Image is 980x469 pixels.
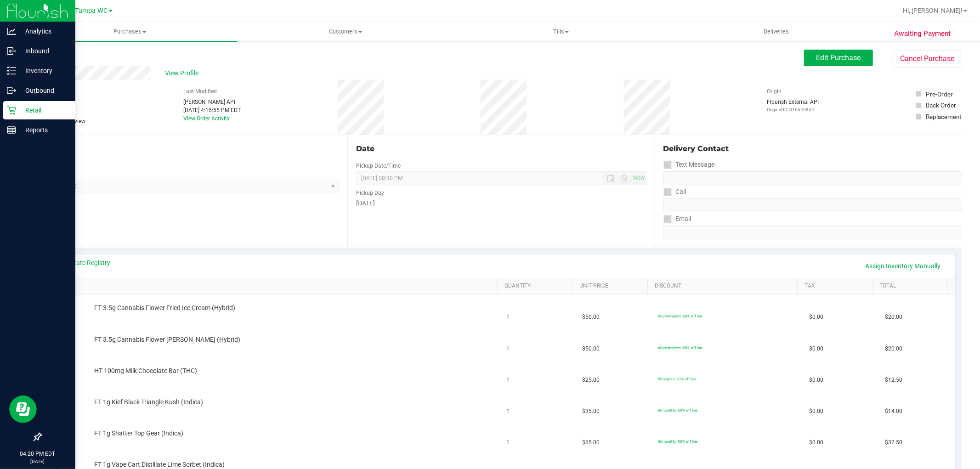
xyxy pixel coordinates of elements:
span: $32.50 [885,438,902,447]
inline-svg: Outbound [7,86,16,95]
span: View Profile [165,68,202,78]
span: 60monthly: 60% off line [658,408,697,412]
div: Flourish External API [767,98,819,113]
p: Inbound [16,45,71,57]
label: Last Modified [183,87,217,96]
inline-svg: Retail [7,106,16,115]
span: FT 1g Kief Black Triangle Kush (Indica) [94,398,203,407]
a: Unit Price [580,283,644,290]
p: Original ID: 316645854 [767,106,819,113]
p: Analytics [16,26,71,37]
span: Awaiting Payment [894,28,951,39]
span: $0.00 [809,407,823,416]
span: 60premselect: 60% off line [658,345,702,350]
label: Call [663,185,686,198]
label: Origin [767,87,782,96]
span: $20.00 [885,345,902,353]
button: Edit Purchase [804,50,873,66]
a: Customers [238,22,453,41]
input: Format: (999) 999-9999 [663,198,962,212]
input: Format: (999) 999-9999 [663,171,962,185]
span: Purchases [22,28,238,36]
a: SKU [54,283,494,290]
label: Pickup Date/Time [356,162,401,170]
span: $0.00 [809,345,823,353]
iframe: Resource center [9,396,37,423]
span: $20.00 [885,313,902,322]
a: Purchases [22,22,238,41]
span: FT 3.5g Cannabis Flower Fried Ice Cream (Hybrid) [94,304,235,312]
a: Quantity [504,283,569,290]
span: 50monthly: 50% off line [658,439,697,444]
a: Assign Inventory Manually [860,258,947,274]
span: Customers [238,28,453,36]
span: $0.00 [809,376,823,384]
div: Location [40,143,339,154]
span: $0.00 [809,438,823,447]
div: [DATE] 4:15:55 PM EDT [183,106,241,114]
span: FT 1g Vape Cart Distillate Lime Sorbet (Indica) [94,460,225,469]
a: View State Registry [56,258,111,267]
inline-svg: Inventory [7,66,16,75]
span: 1 [507,345,510,353]
div: [PERSON_NAME] API [183,98,241,106]
a: Total [880,283,944,290]
a: Discount [655,283,794,290]
p: Outbound [16,85,71,96]
div: Delivery Contact [663,143,962,154]
div: Date [356,143,646,154]
span: $50.00 [582,345,600,353]
div: [DATE] [356,198,646,208]
span: HT 100mg Milk Chocolate Bar (THC) [94,367,197,375]
span: $12.50 [885,376,902,384]
span: Tills [453,28,668,36]
label: Email [663,212,691,226]
p: [DATE] [4,458,71,465]
span: Hi, [PERSON_NAME]! [903,7,963,14]
inline-svg: Inbound [7,46,16,56]
span: Edit Purchase [816,53,861,62]
label: Pickup Day [356,189,384,197]
span: 1 [507,313,510,322]
label: Text Message [663,158,715,171]
span: 1 [507,376,510,384]
div: Back Order [926,101,956,110]
span: $50.00 [582,313,600,322]
p: Inventory [16,65,71,76]
p: Retail [16,105,71,116]
a: View Order Activity [183,115,230,122]
a: Deliveries [668,22,884,41]
span: 1 [507,407,510,416]
span: FT 1g Shatter Top Gear (Indica) [94,429,183,438]
button: Cancel Purchase [893,50,962,68]
span: $25.00 [582,376,600,384]
span: $0.00 [809,313,823,322]
inline-svg: Analytics [7,27,16,36]
span: $35.00 [582,407,600,416]
span: $65.00 [582,438,600,447]
p: 04:20 PM EDT [4,450,71,458]
inline-svg: Reports [7,125,16,135]
div: Pre-Order [926,90,953,99]
span: Tampa WC [75,7,108,15]
span: FT 3.5g Cannabis Flower [PERSON_NAME] (Hybrid) [94,335,240,344]
span: $14.00 [885,407,902,416]
div: Replacement [926,112,961,121]
p: Reports [16,124,71,136]
span: Deliveries [751,28,801,36]
span: 1 [507,438,510,447]
span: 60premselect: 60% off line [658,314,702,318]
a: Tax [804,283,869,290]
span: 50heights: 50% off line [658,377,696,381]
a: Tills [453,22,668,41]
